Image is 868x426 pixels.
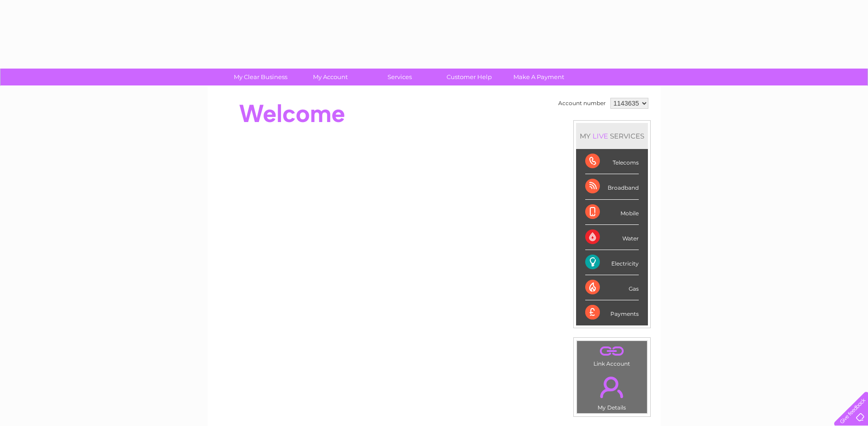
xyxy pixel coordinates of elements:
[579,343,645,359] a: .
[577,341,647,369] td: Link Account
[223,69,298,85] a: My Clear Business
[431,69,507,85] a: Customer Help
[585,200,639,225] div: Mobile
[501,69,577,85] a: Make A Payment
[577,369,647,414] td: My Details
[362,69,437,85] a: Services
[579,371,645,403] a: .
[556,96,608,111] td: Account number
[585,225,639,250] div: Water
[585,149,639,174] div: Telecoms
[585,174,639,199] div: Broadband
[585,275,639,300] div: Gas
[576,123,648,149] div: MY SERVICES
[585,250,639,275] div: Electricity
[585,300,639,325] div: Payments
[591,132,610,140] div: LIVE
[292,69,368,85] a: My Account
